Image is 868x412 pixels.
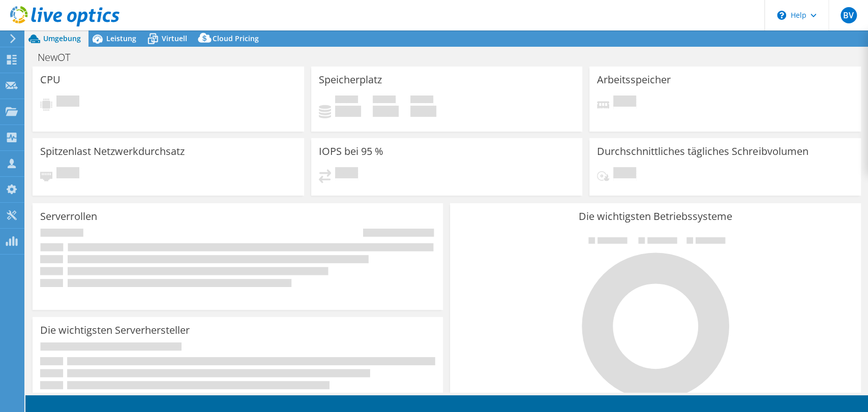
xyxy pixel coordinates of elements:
h3: Spitzenlast Netzwerkdurchsatz [40,146,185,157]
h4: 0 GiB [335,106,361,117]
span: Ausstehend [335,167,358,181]
h3: Die wichtigsten Betriebssysteme [458,211,853,222]
h4: 0 GiB [373,106,399,117]
h3: Serverrollen [40,211,97,222]
span: Leistung [106,34,136,43]
h3: Arbeitsspeicher [597,74,671,85]
span: Insgesamt [410,96,433,106]
h1: NewOT [33,52,86,63]
span: Umgebung [43,34,81,43]
span: BV [841,7,857,23]
span: Belegt [335,96,358,106]
h3: CPU [40,74,61,85]
h4: 0 GiB [410,106,436,117]
h3: Die wichtigsten Serverhersteller [40,325,190,336]
span: Verfügbar [373,96,396,106]
span: Ausstehend [613,167,636,181]
span: Virtuell [162,34,187,43]
span: Cloud Pricing [213,34,259,43]
span: Ausstehend [56,167,79,181]
h3: IOPS bei 95 % [319,146,383,157]
h3: Speicherplatz [319,74,382,85]
svg: \n [777,11,786,20]
h3: Durchschnittliches tägliches Schreibvolumen [597,146,808,157]
span: Ausstehend [56,96,79,109]
span: Ausstehend [613,96,636,109]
